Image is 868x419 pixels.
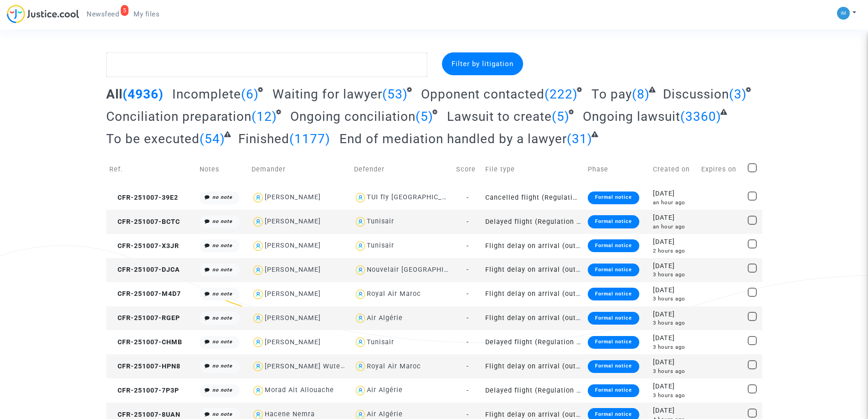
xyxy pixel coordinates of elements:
img: icon-user.svg [354,336,367,349]
div: an hour ago [653,223,695,231]
span: CFR-251007-X3JR [109,242,179,250]
div: Formal notice [588,312,639,325]
span: Ongoing conciliation [290,109,416,124]
span: To pay [591,87,632,102]
div: Air Algérie [367,314,403,322]
span: End of mediation handled by a lawyer [339,131,567,146]
td: Flight delay on arrival (outside of EU - Montreal Convention) [482,282,584,306]
span: CFR-251007-39E2 [109,194,178,202]
div: Tunisair [367,217,394,225]
div: [PERSON_NAME] [265,266,321,274]
span: CFR-251007-RGEP [109,314,180,322]
img: a105443982b9e25553e3eed4c9f672e7 [837,7,850,20]
img: icon-user.svg [354,384,367,397]
div: Air Algérie [367,386,403,394]
div: [DATE] [653,261,695,271]
img: icon-user.svg [252,264,265,277]
span: - [467,242,469,250]
span: Lawsuit to create [447,109,552,124]
span: - [467,338,469,346]
div: TUI fly [GEOGRAPHIC_DATA] [367,193,462,201]
img: icon-user.svg [354,312,367,325]
span: Conciliation preparation [106,109,252,124]
div: [DATE] [653,189,695,199]
img: icon-user.svg [252,239,265,253]
div: [DATE] [653,357,695,367]
i: no note [212,243,232,248]
td: Flight delay on arrival (outside of EU - Montreal Convention) [482,306,584,331]
i: no note [212,387,232,393]
span: (222) [544,87,578,102]
span: Ongoing lawsuit [583,109,680,124]
div: 3 hours ago [653,319,695,327]
span: - [467,194,469,202]
span: - [467,362,469,370]
img: icon-user.svg [252,384,265,397]
span: Discussion [663,87,729,102]
div: [DATE] [653,285,695,295]
span: CFR-251007-8UAN [109,411,180,419]
img: icon-user.svg [252,336,265,349]
td: Defender [351,153,453,186]
div: an hour ago [653,199,695,207]
span: - [467,314,469,322]
i: no note [212,267,232,273]
td: Notes [196,153,248,186]
span: CFR-251007-7P3P [109,387,179,394]
img: icon-user.svg [354,239,367,253]
div: Nouvelair [GEOGRAPHIC_DATA] [367,266,472,274]
div: Formal notice [588,264,639,276]
span: CFR-251007-CHMB [109,338,182,346]
div: [DATE] [653,310,695,320]
a: 5Newsfeed [79,7,126,21]
img: icon-user.svg [252,215,265,228]
div: 2 hours ago [653,247,695,255]
span: Opponent contacted [421,87,544,102]
div: [PERSON_NAME] [265,338,321,346]
td: Created on [650,153,699,186]
span: (1177) [289,131,330,146]
div: Morad Ait Allouache [265,386,334,394]
div: [DATE] [653,406,695,416]
span: (3) [729,87,747,102]
div: Royal Air Maroc [367,290,421,298]
div: Hacene Nemra [265,410,315,418]
img: icon-user.svg [252,191,265,204]
div: Air Algérie [367,410,403,418]
td: Ref. [106,153,197,186]
span: CFR-251007-DJCA [109,266,180,274]
span: - [467,266,469,274]
div: 3 hours ago [653,392,695,399]
div: Formal notice [588,336,639,349]
i: no note [212,339,232,345]
div: Formal notice [588,215,639,228]
i: no note [212,363,232,369]
td: Expires on [698,153,745,186]
div: [PERSON_NAME] [265,290,321,298]
span: CFR-251007-BCTC [109,218,180,226]
div: [PERSON_NAME] [265,242,321,249]
span: All [106,87,123,102]
td: File type [482,153,584,186]
span: Newsfeed [87,10,119,18]
i: no note [212,194,232,200]
td: Flight delay on arrival (outside of EU - Montreal Convention) [482,234,584,258]
span: - [467,411,469,419]
span: Incomplete [172,87,241,102]
i: no note [212,411,232,417]
div: 3 hours ago [653,295,695,303]
span: (8) [632,87,650,102]
i: no note [212,315,232,321]
div: Tunisair [367,242,394,249]
div: Formal notice [588,288,639,300]
span: (31) [567,131,592,146]
td: Delayed flight (Regulation EC 261/2004) [482,378,584,403]
td: Delayed flight (Regulation EC 261/2004) [482,210,584,234]
i: no note [212,218,232,224]
span: - [467,218,469,226]
div: 3 hours ago [653,367,695,375]
td: Cancelled flight (Regulation EC 261/2004) [482,186,584,210]
div: Formal notice [588,191,639,204]
span: - [467,290,469,298]
span: (12) [252,109,277,124]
